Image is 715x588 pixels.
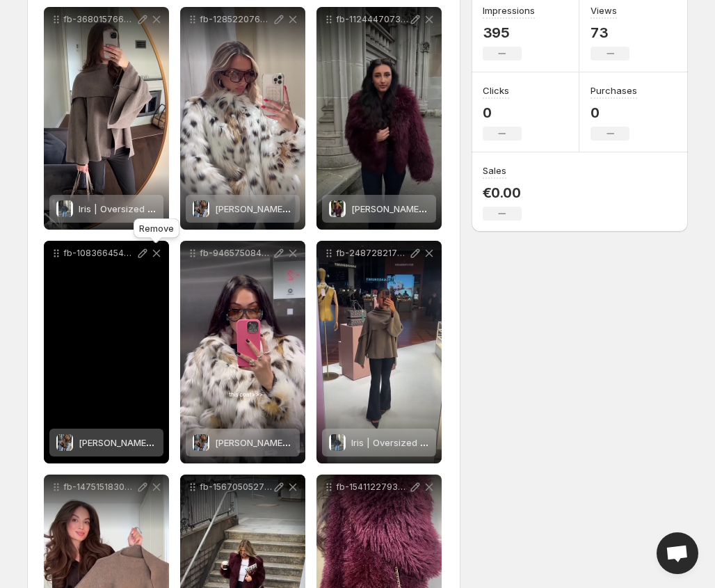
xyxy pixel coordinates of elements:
p: 73 [591,24,629,41]
div: fb-1124447073012092-iBGjxKHUknkcZDC4lGB9D-1-videoNoemi | Cropped Fluffy Jacket With Notch Lapel[P... [316,7,442,230]
p: fb-1541122793716084-x2In1O3eFbC_vLFgSGAPz-1-video [336,482,408,493]
p: €0.00 [483,184,522,201]
span: Iris | Oversized Warm Coat [79,203,196,214]
h3: Sales [483,164,506,177]
h3: Views [591,3,617,17]
p: fb-1475151830601939-Qn4bYdLPOqAlrKIgZhGgZ-1-video [63,482,136,493]
div: fb-3680157665622426-IS5dMYVBejpeoSZqwTCth-1-videoIris | Oversized Warm CoatIris | Oversized Warm ... [44,7,169,230]
p: fb-1567050527608249-XXNA5ChLVgPJ9qnP-uFqf-1-video [200,482,272,493]
p: fb-24872821769002950-DkLRcEUVVtEKzFC1ttm6_-1-video [336,248,408,259]
p: 395 [483,24,535,41]
h3: Clicks [483,84,509,97]
h3: Purchases [591,84,637,97]
h3: Impressions [483,3,535,17]
p: fb-1083664543750429-FXD9o-v50jUSmCitpQVUs-1-video [63,248,136,259]
div: fb-1083664543750429-FXD9o-v50jUSmCitpQVUs-1-videoZoe | Oversized Faux Fur Jacket[PERSON_NAME] | O... [44,241,169,463]
div: fb-24872821769002950-DkLRcEUVVtEKzFC1ttm6_-1-videoIris | Oversized Warm CoatIris | Oversized Warm... [316,241,442,463]
span: [PERSON_NAME] | Oversized Faux Fur Jacket [215,203,411,214]
p: fb-946575084344551-lgzzaUyHTFYEB5l-26VSt-1-video [200,248,272,259]
p: fb-3680157665622426-IS5dMYVBejpeoSZqwTCth-1-video [63,14,136,25]
span: [PERSON_NAME] | Oversized Faux Fur Jacket [215,437,411,448]
span: Iris | Oversized Warm Coat [351,437,469,448]
span: [PERSON_NAME] | Cropped Fluffy Jacket With Notch Lapel [351,203,604,214]
p: 0 [591,104,637,121]
p: 0 [483,104,522,121]
div: fb-1285220766073510-H7E5uXToVdDAdJJbNxzCb-1-videoZoe | Oversized Faux Fur Jacket[PERSON_NAME] | O... [180,7,305,230]
span: [PERSON_NAME] | Oversized Faux Fur Jacket [79,437,275,448]
div: fb-946575084344551-lgzzaUyHTFYEB5l-26VSt-1-videoZoe | Oversized Faux Fur Jacket[PERSON_NAME] | Ov... [180,241,305,463]
p: fb-1285220766073510-H7E5uXToVdDAdJJbNxzCb-1-video [200,14,272,25]
p: fb-1124447073012092-iBGjxKHUknkcZDC4lGB9D-1-video [336,14,408,25]
div: Open chat [657,532,698,574]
